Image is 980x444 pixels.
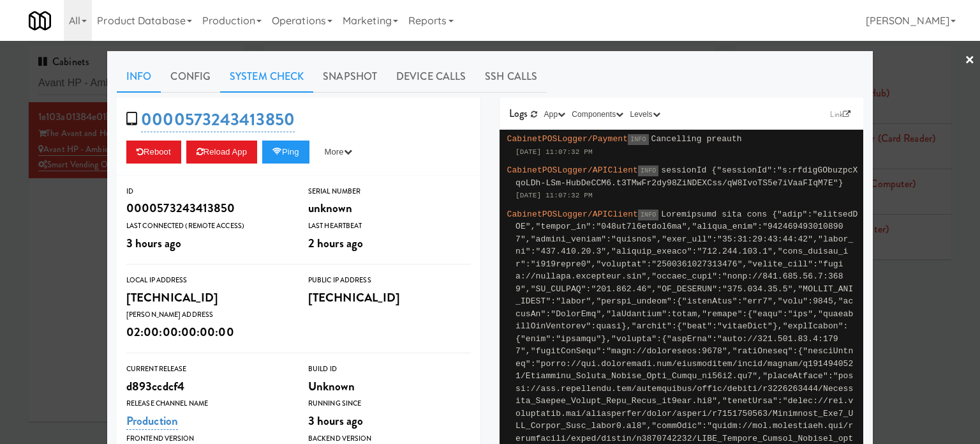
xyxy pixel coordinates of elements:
button: More [315,141,362,164]
a: Config [161,61,220,93]
span: INFO [638,165,658,176]
span: Logs [509,106,528,121]
div: Public IP Address [308,274,471,287]
span: 3 hours ago [308,412,363,429]
a: × [965,41,975,80]
a: Device Calls [387,61,475,93]
div: [PERSON_NAME] Address [126,309,289,321]
span: 2 hours ago [308,234,363,252]
span: [DATE] 11:07:32 PM [516,192,593,199]
span: 3 hours ago [126,234,181,252]
div: [TECHNICAL_ID] [308,287,471,309]
button: Reload App [186,141,257,164]
div: unknown [308,197,471,219]
div: ID [126,185,289,198]
div: Unknown [308,376,471,397]
div: Last Connected (Remote Access) [126,220,289,233]
button: App [541,108,569,121]
div: Last Heartbeat [308,220,471,233]
button: Reboot [126,141,181,164]
a: Info [117,61,161,93]
div: Release Channel Name [126,397,289,410]
a: Production [126,412,178,430]
span: CabinetPOSLogger/APIClient [507,210,638,219]
button: Ping [262,141,309,164]
div: Current Release [126,363,289,376]
span: Cancelling preauth [651,134,742,144]
a: System Check [220,61,313,93]
a: 0000573243413850 [141,107,295,132]
a: Link [827,108,854,121]
button: Components [568,108,627,121]
div: 02:00:00:00:00:00 [126,321,289,343]
a: Snapshot [313,61,387,93]
div: Build Id [308,363,471,376]
div: Local IP Address [126,274,289,287]
div: 0000573243413850 [126,197,289,219]
a: SSH Calls [475,61,547,93]
img: Micromart [29,10,51,32]
span: INFO [628,134,648,145]
span: sessionId {"sessionId":"s:rfdigGObuzpcXqoLDh-LSm-HubDeCCM6.t3TMwFr2dy98ZiNDEXCss/qW8IvoTS5e7iVaaF... [516,165,858,188]
div: d893ccdcf4 [126,376,289,397]
div: Running Since [308,397,471,410]
span: CabinetPOSLogger/Payment [507,134,628,144]
button: Levels [627,108,663,121]
span: INFO [638,210,658,220]
span: CabinetPOSLogger/APIClient [507,165,638,175]
span: [DATE] 11:07:32 PM [516,148,593,156]
div: [TECHNICAL_ID] [126,287,289,309]
div: Serial Number [308,185,471,198]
